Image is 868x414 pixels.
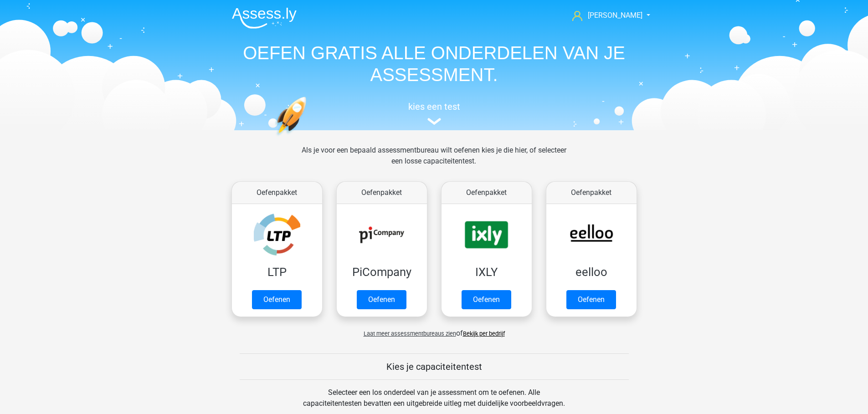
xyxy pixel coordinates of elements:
[463,330,505,337] a: Bekijk per bedrijf
[427,118,441,125] img: assessment
[225,101,644,125] a: kies een test
[569,10,643,21] a: [PERSON_NAME]
[364,330,456,337] span: Laat meer assessmentbureaus zien
[275,97,342,179] img: oefenen
[252,290,302,309] a: Oefenen
[232,7,297,29] img: Assessly
[225,42,644,86] h1: OEFEN GRATIS ALLE ONDERDELEN VAN JE ASSESSMENT.
[240,361,629,372] h5: Kies je capaciteitentest
[294,145,574,178] div: Als je voor een bepaald assessmentbureau wilt oefenen kies je die hier, of selecteer een losse ca...
[357,290,406,309] a: Oefenen
[225,101,644,112] h5: kies een test
[566,290,616,309] a: Oefenen
[225,321,644,339] div: of
[588,11,642,20] span: [PERSON_NAME]
[462,290,511,309] a: Oefenen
